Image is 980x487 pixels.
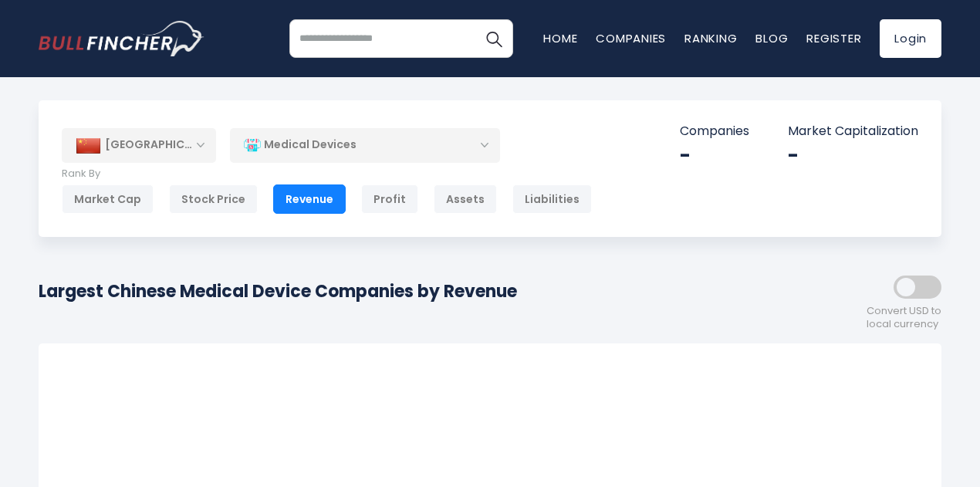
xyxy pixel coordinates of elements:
[475,19,513,58] button: Search
[512,184,592,214] div: Liabilities
[39,21,204,56] img: bullfincher logo
[434,184,497,214] div: Assets
[880,19,941,58] a: Login
[273,184,346,214] div: Revenue
[169,184,258,214] div: Stock Price
[62,167,592,181] p: Rank By
[684,30,737,46] a: Ranking
[788,123,918,140] p: Market Capitalization
[867,305,941,331] span: Convert USD to local currency
[230,127,500,163] div: Medical Devices
[596,30,666,46] a: Companies
[788,144,918,167] div: -
[62,184,154,214] div: Market Cap
[39,21,204,56] a: Go to homepage
[543,30,577,46] a: Home
[806,30,861,46] a: Register
[62,128,216,162] div: [GEOGRAPHIC_DATA]
[680,123,749,140] p: Companies
[39,279,517,304] h1: Largest Chinese Medical Device Companies by Revenue
[680,144,749,167] div: -
[755,30,788,46] a: Blog
[361,184,418,214] div: Profit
